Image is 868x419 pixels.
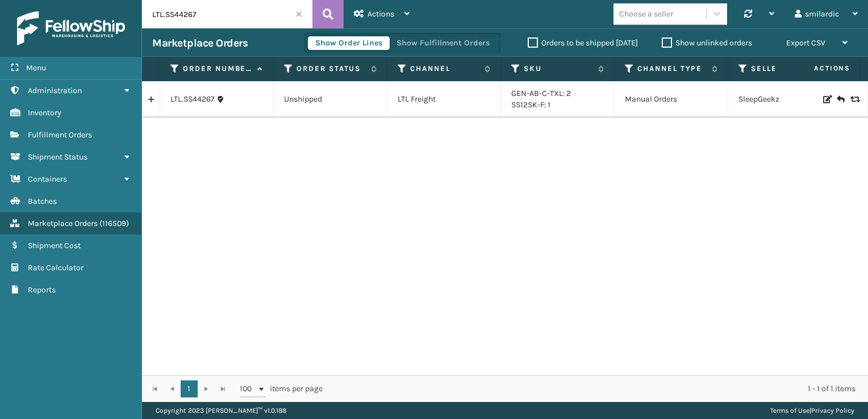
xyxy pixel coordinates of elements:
h3: Marketplace Orders [152,36,248,50]
i: Create Return Label [837,94,844,105]
span: Export CSV [786,38,825,48]
i: Replace [850,95,857,103]
label: Order Status [297,64,365,74]
span: Actions [778,59,857,78]
span: Inventory [28,108,61,118]
span: Shipment Status [28,152,87,162]
span: Marketplace Orders [28,219,98,228]
button: Show Order Lines [308,36,390,50]
td: SleepGeekz [728,81,842,118]
label: Seller [751,64,820,74]
label: Orders to be shipped [DATE] [528,38,638,48]
span: Shipment Cost [28,241,81,250]
td: Manual Orders [615,81,728,118]
span: ( 116509 ) [99,219,129,228]
p: Copyright 2023 [PERSON_NAME]™ v 1.0.188 [156,402,286,419]
div: 1 - 1 of 1 items [339,383,856,395]
span: Actions [368,9,394,19]
div: Choose a seller [619,8,673,20]
img: logo [17,11,125,45]
label: Order Number [183,64,252,74]
span: Administration [28,86,82,95]
i: Edit [823,95,830,103]
td: Unshipped [274,81,387,118]
span: items per page [240,380,323,397]
div: | [770,402,854,419]
span: Fulfillment Orders [28,130,92,140]
span: Reports [28,285,56,295]
span: Containers [28,174,67,184]
td: LTL Freight [387,81,501,118]
a: LTL.SS44267 [170,94,215,105]
a: 1 [181,380,198,397]
label: Channel [410,64,479,74]
span: Batches [28,196,57,206]
a: GEN-AB-C-TXL: 2 [511,89,571,98]
span: Rate Calculator [28,263,84,273]
span: 100 [240,383,257,395]
a: Terms of Use [770,407,809,414]
a: Privacy Policy [811,407,854,414]
label: SKU [524,64,592,74]
label: Show unlinked orders [662,38,752,48]
label: Channel Type [637,64,706,74]
button: Show Fulfillment Orders [389,36,497,50]
a: SS12SK-F: 1 [511,100,550,110]
span: Menu [26,63,46,73]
